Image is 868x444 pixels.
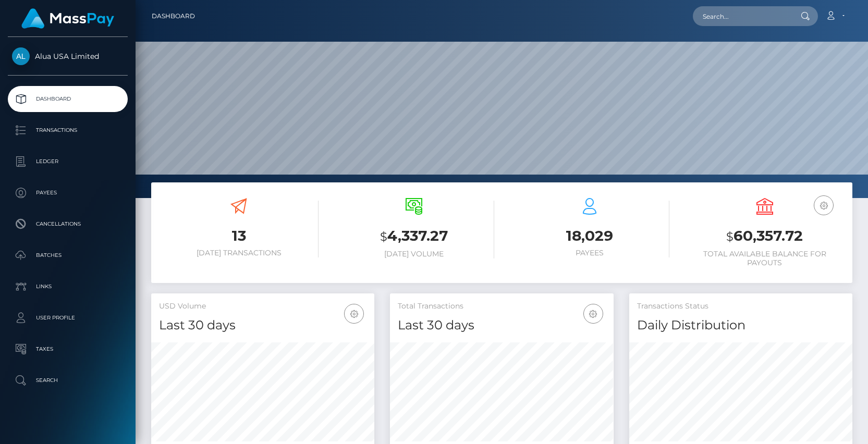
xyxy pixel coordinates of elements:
[693,6,791,26] input: Search...
[334,250,494,258] h6: [DATE] Volume
[510,226,669,246] h3: 18,029
[8,274,128,300] a: Links
[159,301,366,312] h5: USD Volume
[159,226,319,246] h3: 13
[8,52,128,61] span: Alua USA Limited
[12,47,30,65] img: Alua USA Limited
[152,5,195,27] a: Dashboard
[334,226,494,247] h3: 4,337.27
[8,211,128,237] a: Cancellations
[8,305,128,331] a: User Profile
[398,316,605,335] h4: Last 30 days
[398,301,605,312] h5: Total Transactions
[159,249,319,257] h6: [DATE] Transactions
[12,185,124,201] p: Payees
[8,117,128,143] a: Transactions
[8,180,128,206] a: Payees
[21,8,114,29] img: MassPay Logo
[12,310,124,326] p: User Profile
[159,316,366,335] h4: Last 30 days
[637,301,845,312] h5: Transactions Status
[12,248,124,263] p: Batches
[12,91,124,107] p: Dashboard
[510,249,669,257] h6: Payees
[8,149,128,175] a: Ledger
[685,250,845,267] h6: Total Available Balance for Payouts
[12,122,124,138] p: Transactions
[637,316,845,335] h4: Daily Distribution
[12,154,124,169] p: Ledger
[8,336,128,362] a: Taxes
[380,229,387,244] small: $
[8,367,128,393] a: Search
[12,216,124,232] p: Cancellations
[8,86,128,112] a: Dashboard
[12,279,124,294] p: Links
[726,229,733,244] small: $
[12,341,124,357] p: Taxes
[685,226,845,247] h3: 60,357.72
[8,242,128,268] a: Batches
[12,373,124,388] p: Search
